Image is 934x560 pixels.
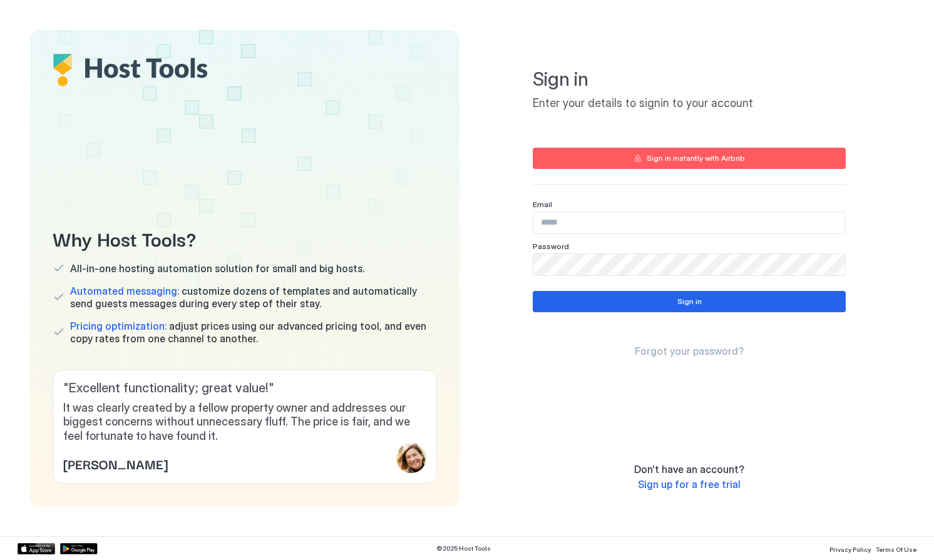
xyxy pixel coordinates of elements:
span: Email [533,200,552,209]
span: Automated messaging: [70,285,179,297]
a: Forgot your password? [635,345,744,358]
a: App Store [18,543,55,554]
span: adjust prices using our advanced pricing tool, and even copy rates from one channel to another. [70,320,437,345]
span: Why Host Tools? [53,224,437,252]
span: Password [533,242,569,251]
button: Sign in [533,291,846,312]
span: All-in-one hosting automation solution for small and big hosts. [70,262,364,275]
span: customize dozens of templates and automatically send guests messages during every step of their s... [70,285,437,310]
button: Sign in instantly with Airbnb [533,148,846,169]
span: Sign in [533,68,846,91]
a: Google Play Store [60,543,98,554]
a: Privacy Policy [829,542,871,555]
span: [PERSON_NAME] [63,454,168,473]
span: Enter your details to signin to your account [533,96,846,111]
span: Pricing optimization: [70,320,167,332]
span: Terms Of Use [876,546,916,553]
div: Sign in instantly with Airbnb [647,153,745,164]
input: Input Field [533,254,845,275]
span: © 2025 Host Tools [436,544,491,552]
input: Input Field [533,212,845,233]
span: " Excellent functionality; great value! " [63,380,426,396]
div: Sign in [677,296,702,307]
div: profile [396,443,426,473]
span: Privacy Policy [829,546,871,553]
span: It was clearly created by a fellow property owner and addresses our biggest concerns without unne... [63,401,426,444]
span: Don't have an account? [634,463,744,476]
span: Sign up for a free trial [638,478,741,491]
span: Forgot your password? [635,345,744,357]
a: Sign up for a free trial [638,478,741,491]
a: Terms Of Use [876,542,916,555]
